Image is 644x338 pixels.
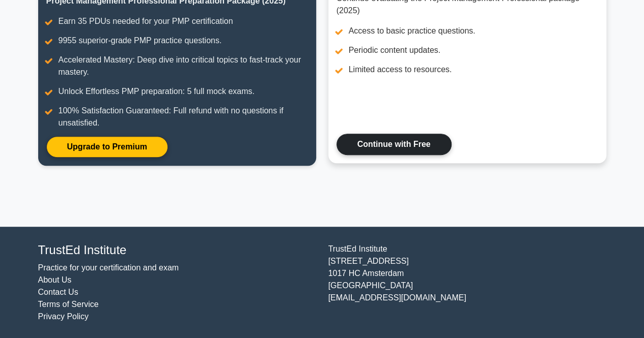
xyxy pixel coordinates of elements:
div: TrustEd Institute [STREET_ADDRESS] 1017 HC Amsterdam [GEOGRAPHIC_DATA] [EMAIL_ADDRESS][DOMAIN_NAME] [322,243,612,323]
a: Terms of Service [38,300,99,309]
h4: TrustEd Institute [38,243,316,258]
a: Privacy Policy [38,312,89,321]
a: Contact Us [38,288,78,296]
a: Practice for your certification and exam [38,263,179,272]
a: Continue with Free [337,134,452,155]
a: Upgrade to Premium [46,136,168,158]
a: About Us [38,275,72,284]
